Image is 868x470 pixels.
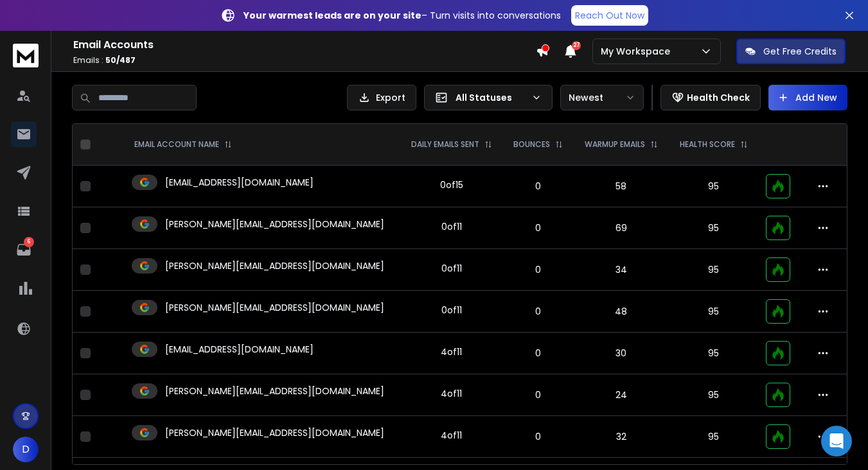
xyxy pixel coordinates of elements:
td: 95 [669,291,759,333]
td: 30 [574,333,669,374]
p: BOUNCES [513,139,550,150]
p: 0 [511,388,566,401]
button: Get Free Credits [736,39,846,64]
p: DAILY EMAILS SENT [411,139,479,150]
div: 0 of 11 [441,304,462,317]
div: 4 of 11 [441,429,462,442]
strong: Your warmest leads are on your site [244,9,421,22]
div: 4 of 11 [441,345,462,358]
td: 95 [669,374,759,416]
td: 95 [669,166,759,207]
td: 95 [669,416,759,458]
td: 32 [574,416,669,458]
p: 0 [511,180,566,193]
button: Health Check [660,85,761,110]
p: WARMUP EMAILS [585,139,645,150]
a: 6 [11,237,37,263]
button: Add New [768,85,847,110]
p: [PERSON_NAME][EMAIL_ADDRESS][DOMAIN_NAME] [165,259,384,272]
p: [EMAIL_ADDRESS][DOMAIN_NAME] [165,343,314,356]
button: D [13,437,39,462]
p: 6 [24,237,34,247]
p: [PERSON_NAME][EMAIL_ADDRESS][DOMAIN_NAME] [165,218,384,231]
p: 0 [511,347,566,360]
p: Health Check [687,91,750,104]
div: 0 of 11 [441,220,462,233]
p: Reach Out Now [575,9,644,22]
img: logo [13,44,39,67]
td: 58 [574,166,669,207]
p: My Workspace [601,45,675,58]
p: [PERSON_NAME][EMAIL_ADDRESS][DOMAIN_NAME] [165,385,384,397]
p: 0 [511,305,566,318]
p: 0 [511,222,566,234]
span: 27 [572,41,581,50]
button: Export [347,85,416,110]
div: 4 of 11 [441,387,462,400]
td: 24 [574,374,669,416]
p: [PERSON_NAME][EMAIL_ADDRESS][DOMAIN_NAME] [165,301,384,314]
h1: Email Accounts [73,37,536,53]
p: HEALTH SCORE [680,139,735,150]
p: Emails : [73,55,536,65]
p: 0 [511,430,566,443]
p: [PERSON_NAME][EMAIL_ADDRESS][DOMAIN_NAME] [165,426,384,439]
td: 34 [574,249,669,291]
div: Open Intercom Messenger [821,426,852,457]
p: – Turn visits into conversations [244,9,561,22]
p: All Statuses [456,91,526,104]
div: 0 of 11 [441,262,462,275]
td: 69 [574,207,669,249]
a: Reach Out Now [571,5,648,26]
p: Get Free Credits [763,45,837,58]
div: 0 of 15 [440,178,463,191]
p: [EMAIL_ADDRESS][DOMAIN_NAME] [165,176,314,189]
span: 50 / 487 [105,55,136,65]
div: EMAIL ACCOUNT NAME [134,139,232,150]
button: Newest [560,85,644,110]
p: 0 [511,263,566,276]
td: 95 [669,333,759,374]
td: 95 [669,207,759,249]
td: 95 [669,249,759,291]
td: 48 [574,291,669,333]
